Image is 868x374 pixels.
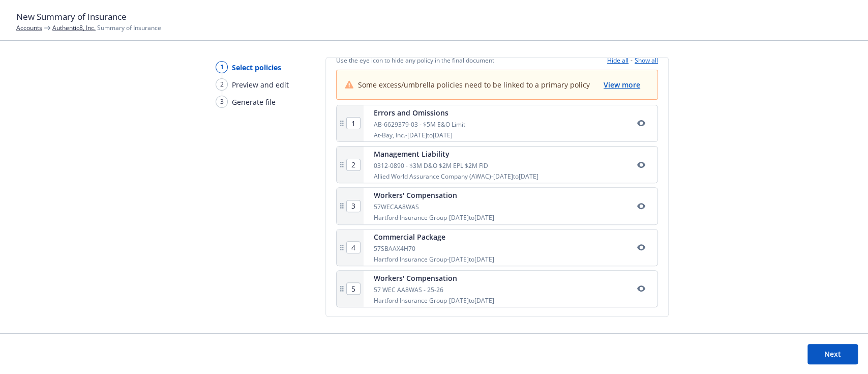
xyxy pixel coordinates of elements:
button: Next [807,344,858,364]
span: Generate file [232,97,276,107]
div: Commercial Package57SBAAX4H70Hartford Insurance Group-[DATE]to[DATE] [336,229,658,266]
a: Accounts [16,23,42,32]
div: 1 [216,61,228,73]
div: Management Liability0312-0890 - $3M D&O $2M EPL $2M FIDAllied World Assurance Company (AWAC)-[DAT... [336,146,658,183]
div: Commercial Package [374,232,494,242]
div: AB-6629379-03 - $5M E&O Limit [374,120,465,129]
div: 0312-0890 - $3M D&O $2M EPL $2M FID [374,161,538,170]
div: Allied World Assurance Company (AWAC) - [DATE] to [DATE] [374,172,538,181]
h1: New Summary of Insurance [16,10,852,23]
div: 57WECAA8WAS [374,203,494,211]
div: 57 WEC AA8WAS - 25-26 [374,285,494,294]
div: Workers' Compensation57 WEC AA8WAS - 25-26Hartford Insurance Group-[DATE]to[DATE] [336,270,658,307]
div: Errors and Omissions [374,107,465,118]
div: 57SBAAX4H70 [374,244,494,253]
span: View more [604,80,640,90]
span: Select policies [232,62,281,73]
button: View more [603,78,641,91]
div: Hartford Insurance Group - [DATE] to [DATE] [374,296,494,305]
div: Hartford Insurance Group - [DATE] to [DATE] [374,213,494,222]
div: At-Bay, Inc. - [DATE] to [DATE] [374,131,465,139]
div: 2 [216,78,228,91]
button: Show all [635,56,658,65]
span: Some excess/umbrella policies need to be linked to a primary policy [358,79,590,90]
span: Summary of Insurance [52,23,161,32]
div: - [607,56,658,65]
div: Workers' Compensation57WECAA8WASHartford Insurance Group-[DATE]to[DATE] [336,187,658,224]
div: Workers' Compensation [374,190,494,200]
div: Hartford Insurance Group - [DATE] to [DATE] [374,255,494,264]
span: Preview and edit [232,79,289,90]
div: Errors and OmissionsAB-6629379-03 - $5M E&O LimitAt-Bay, Inc.-[DATE]to[DATE] [336,105,658,142]
div: Management Liability [374,149,538,159]
div: 3 [216,96,228,108]
div: Workers' Compensation [374,273,494,283]
button: Hide all [607,56,628,65]
a: Authentic8, Inc. [52,23,96,32]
